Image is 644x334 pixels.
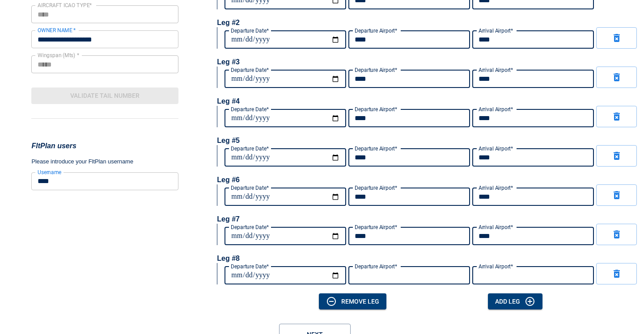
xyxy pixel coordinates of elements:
label: Departure Date* [231,145,269,152]
button: Remove leg [319,293,386,310]
h6: Leg #4 [217,97,240,106]
h6: Leg #8 [217,254,240,263]
h6: Leg #3 [217,58,240,67]
label: Arrival Airport* [479,145,513,152]
label: OWNER NAME * [38,26,76,34]
label: Arrival Airport* [479,223,513,231]
label: Arrival Airport* [479,105,513,113]
label: Arrival Airport* [479,263,513,270]
h6: Leg #6 [217,175,240,184]
h3: FltPlan users [31,140,178,152]
label: Arrival Airport* [479,184,513,192]
label: AIRCRAFT ICAO TYPE* [38,1,92,9]
h6: Leg #7 [217,215,240,224]
p: Please introduce your FltPlan username [31,157,178,166]
label: Departure Airport* [355,223,397,231]
button: Add Leg [488,293,542,310]
label: Departure Airport* [355,27,397,34]
label: Username [38,168,61,176]
label: Departure Date* [231,105,269,113]
label: Arrival Airport* [479,66,513,74]
label: Departure Airport* [355,263,397,270]
label: Departure Date* [231,263,269,270]
label: Departure Airport* [355,145,397,152]
label: Arrival Airport* [479,27,513,34]
label: Departure Date* [231,66,269,74]
h6: Leg #2 [217,18,240,27]
label: Departure Airport* [355,105,397,113]
label: Departure Date* [231,184,269,192]
label: Departure Airport* [355,66,397,74]
label: Departure Date* [231,27,269,34]
h6: Leg #5 [217,136,240,145]
label: Departure Date* [231,223,269,231]
label: Departure Airport* [355,184,397,192]
label: Wingspan (Mts) * [38,51,79,59]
